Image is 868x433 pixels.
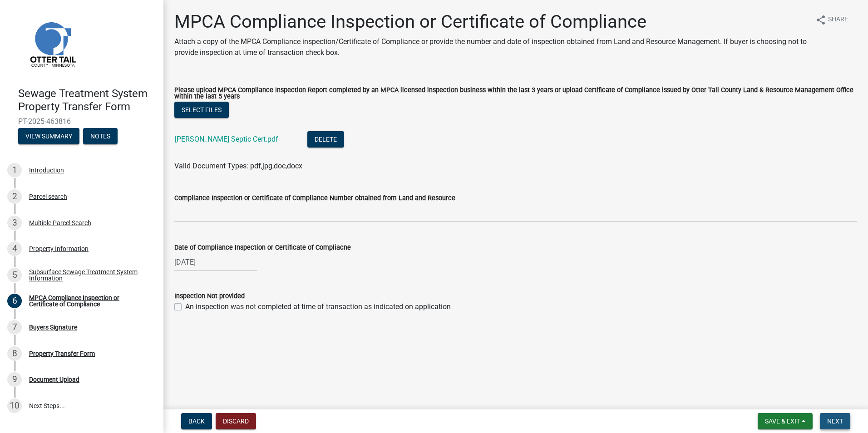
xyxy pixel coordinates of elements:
img: Otter Tail County, Minnesota [18,10,86,78]
button: Next [820,413,850,429]
label: Date of Compliance Inspection or Certificate of Compliacne [174,245,351,251]
wm-modal-confirm: Summary [18,133,79,140]
div: 10 [7,399,22,413]
h1: MPCA Compliance Inspection or Certificate of Compliance [174,11,808,33]
div: 5 [7,268,22,282]
button: Delete [307,131,344,148]
div: Subsurface Sewage Treatment System Information [29,269,149,281]
div: 1 [7,163,22,177]
label: Please upload MPCA Compliance Inspection Report completed by an MPCA licensed inspection business... [174,87,857,100]
i: share [815,15,826,25]
button: shareShare [808,11,855,29]
span: Valid Document Types: pdf,jpg,doc,docx [174,162,302,170]
h4: Sewage Treatment System Property Transfer Form [18,87,156,113]
label: An inspection was not completed at time of transaction as indicated on application [185,301,451,312]
div: 3 [7,216,22,230]
label: Compliance Inspection or Certificate of Compliance Number obtained from Land and Resource [174,195,455,202]
div: Property Transfer Form [29,350,95,357]
label: Inspection Not provided [174,293,245,300]
div: 2 [7,189,22,204]
div: Introduction [29,167,64,173]
button: Save & Exit [758,413,813,429]
button: Notes [83,128,118,144]
span: Save & Exit [765,418,800,425]
span: PT-2025-463816 [18,117,145,126]
div: 8 [7,346,22,361]
div: Document Upload [29,376,79,383]
span: Share [828,15,848,25]
div: 9 [7,372,22,387]
div: Property Information [29,246,89,252]
div: Buyers Signature [29,324,77,330]
div: 4 [7,241,22,256]
div: Multiple Parcel Search [29,220,91,226]
p: Attach a copy of the MPCA Compliance inspection/Certificate of Compliance or provide the number a... [174,36,808,58]
wm-modal-confirm: Notes [83,133,118,140]
button: Discard [216,413,256,429]
div: 7 [7,320,22,335]
div: 6 [7,294,22,308]
span: Next [827,418,843,425]
div: Parcel search [29,193,67,200]
wm-modal-confirm: Delete Document [307,136,344,144]
button: View Summary [18,128,79,144]
button: Select files [174,102,229,118]
button: Back [181,413,212,429]
input: mm/dd/yyyy [174,253,257,271]
a: [PERSON_NAME] Septic Cert.pdf [175,135,278,143]
span: Back [188,418,205,425]
div: MPCA Compliance Inspection or Certificate of Compliance [29,295,149,307]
